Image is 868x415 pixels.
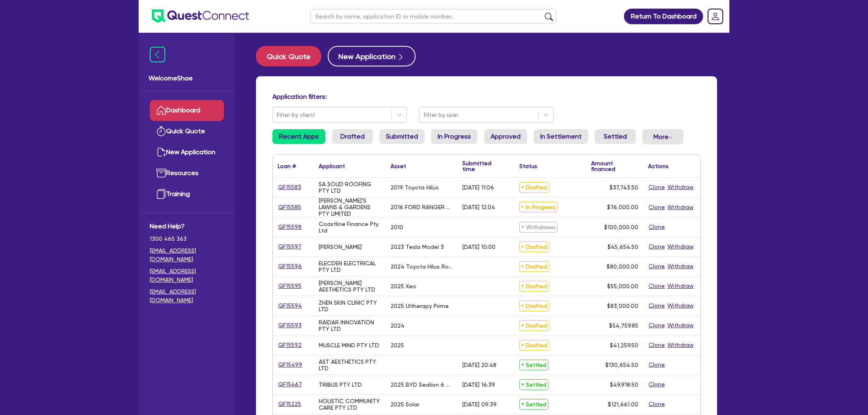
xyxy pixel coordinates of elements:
[391,263,452,270] div: 2024 Toyota Hilus Rogue
[648,340,665,350] button: Clone
[391,224,403,230] div: 2010
[648,182,665,192] button: Clone
[319,381,362,388] div: TRIBUS PTY LTD
[391,184,439,191] div: 2019 Toyota Hilux
[648,281,665,291] button: Clone
[648,203,665,212] button: Clone
[667,301,694,310] button: Withdraw
[484,129,527,144] a: Approved
[278,399,302,409] a: QF15225
[519,340,549,351] span: Drafted
[607,263,638,270] span: $80,000.00
[519,281,549,292] span: Drafted
[319,342,379,349] div: MUSCLE MIND PTY LTD
[519,261,549,272] span: Drafted
[610,381,638,388] span: $49,918.50
[519,399,548,410] span: Settled
[150,267,224,284] a: [EMAIL_ADDRESS][DOMAIN_NAME]
[667,242,694,251] button: Withdraw
[519,242,549,252] span: Drafted
[156,168,166,178] img: resources
[319,260,381,273] div: ELECDEN ELECTRICAL PTY LTD
[332,129,373,144] a: Drafted
[391,401,419,408] div: 2025 Solar
[642,129,683,144] button: Dropdown toggle
[150,121,224,142] a: Quick Quote
[278,340,302,350] a: QF15592
[607,283,638,290] span: $55,000.00
[519,379,548,390] span: Settled
[256,46,328,66] a: Quick Quote
[319,221,381,234] div: Coastline Finance Pty Ltd
[607,204,638,210] span: $76,000.00
[648,399,665,409] button: Clone
[462,244,496,250] div: [DATE] 10:00
[319,319,381,332] div: RAIDAR INNOVATION PTY LTD
[156,126,166,136] img: quick-quote
[519,360,548,370] span: Settled
[391,381,452,388] div: 2025 BYD Sealion 6 Premium
[278,222,302,232] a: QF15598
[391,244,444,250] div: 2023 Tesla Model 3
[608,401,638,408] span: $121,661.00
[150,47,165,62] img: icon-menu-close
[319,280,381,293] div: [PERSON_NAME] AESTHETICS PTY LTD
[667,281,694,291] button: Withdraw
[534,129,588,144] a: In Settlement
[648,163,669,169] div: Actions
[462,184,494,191] div: [DATE] 11:06
[648,222,665,232] button: Clone
[667,340,694,350] button: Withdraw
[648,262,665,271] button: Clone
[519,202,557,212] span: In Progress
[519,301,549,311] span: Drafted
[595,129,636,144] a: Settled
[462,362,496,368] div: [DATE] 20:48
[278,301,302,310] a: QF15594
[462,204,495,210] div: [DATE] 12:04
[319,244,362,250] div: [PERSON_NAME]
[278,163,296,169] div: Loan #
[648,321,665,330] button: Clone
[156,147,166,157] img: new-application
[379,129,425,144] a: Submitted
[607,303,638,309] span: $83,000.00
[667,262,694,271] button: Withdraw
[604,224,638,230] span: $100,000.00
[462,381,495,388] div: [DATE] 16:39
[391,342,404,349] div: 2025
[391,322,404,329] div: 2024
[319,299,381,312] div: ZHEN SKIN CLINIC PTY LTD
[391,163,406,169] div: Asset
[319,163,345,169] div: Applicant
[519,222,557,233] span: Withdrawn
[591,160,638,172] div: Amount financed
[278,281,302,291] a: QF15595
[648,242,665,251] button: Clone
[278,380,302,389] a: QF15467
[610,342,638,349] span: $41,259.50
[391,283,416,290] div: 2025 Xeo
[610,184,638,191] span: $37,743.50
[705,6,726,27] a: Dropdown toggle
[278,182,302,192] a: QF15583
[431,129,477,144] a: In Progress
[150,246,224,264] a: [EMAIL_ADDRESS][DOMAIN_NAME]
[624,9,703,24] a: Return To Dashboard
[667,321,694,330] button: Withdraw
[667,203,694,212] button: Withdraw
[328,46,416,66] a: New Application
[310,9,556,23] input: Search by name, application ID or mobile number...
[150,184,224,205] a: Training
[319,398,381,411] div: HOLISTIC COMMUNITY CARE PTY LTD
[608,244,638,250] span: $45,654.50
[152,9,249,23] img: quest-connect-logo-blue
[150,235,224,243] span: 1300 465 363
[278,321,302,330] a: QF15593
[278,242,302,251] a: QF15597
[319,358,381,372] div: AST AESTHETICS PTY LTD
[648,301,665,310] button: Clone
[150,163,224,184] a: Resources
[150,287,224,305] a: [EMAIL_ADDRESS][DOMAIN_NAME]
[278,262,302,271] a: QF15596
